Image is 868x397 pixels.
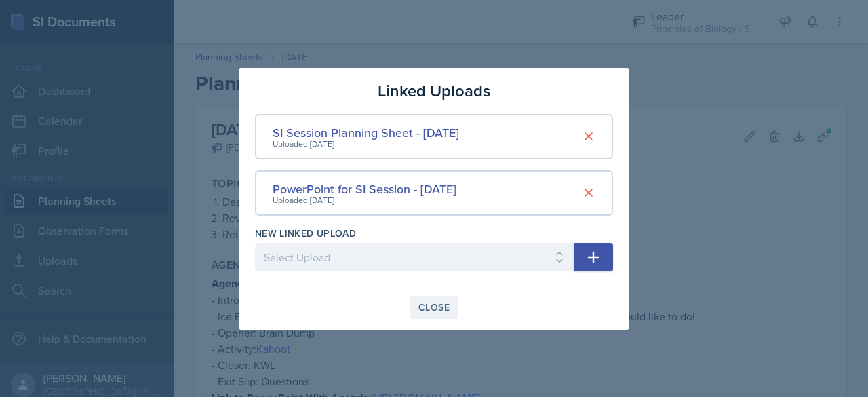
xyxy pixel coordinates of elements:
div: PowerPoint for SI Session - [DATE] [273,180,456,198]
label: New Linked Upload [255,227,356,240]
div: Uploaded [DATE] [273,194,456,206]
div: Uploaded [DATE] [273,138,459,150]
h3: Linked Uploads [378,79,490,103]
button: Close [410,296,458,319]
div: Close [418,302,450,313]
div: SI Session Planning Sheet - [DATE] [273,124,459,142]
